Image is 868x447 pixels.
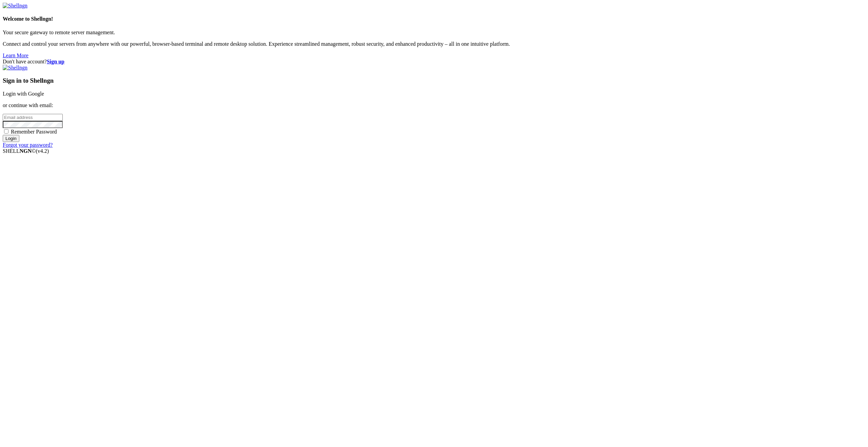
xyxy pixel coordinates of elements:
[3,142,53,148] a: Forgot your password?
[3,135,19,142] input: Login
[36,148,49,154] span: 4.2.0
[3,59,865,65] div: Don't have account?
[3,77,865,84] h3: Sign in to Shellngn
[3,53,28,58] a: Learn More
[11,129,57,135] span: Remember Password
[3,102,865,108] p: or continue with email:
[3,91,44,97] a: Login with Google
[3,3,27,9] img: Shellngn
[3,148,49,154] span: SHELL ©
[3,16,865,22] h4: Welcome to Shellngn!
[3,114,63,121] input: Email address
[3,65,27,71] img: Shellngn
[20,148,32,154] b: NGN
[3,29,865,36] p: Your secure gateway to remote server management.
[47,59,64,64] a: Sign up
[3,41,865,47] p: Connect and control your servers from anywhere with our powerful, browser-based terminal and remo...
[4,129,8,134] input: Remember Password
